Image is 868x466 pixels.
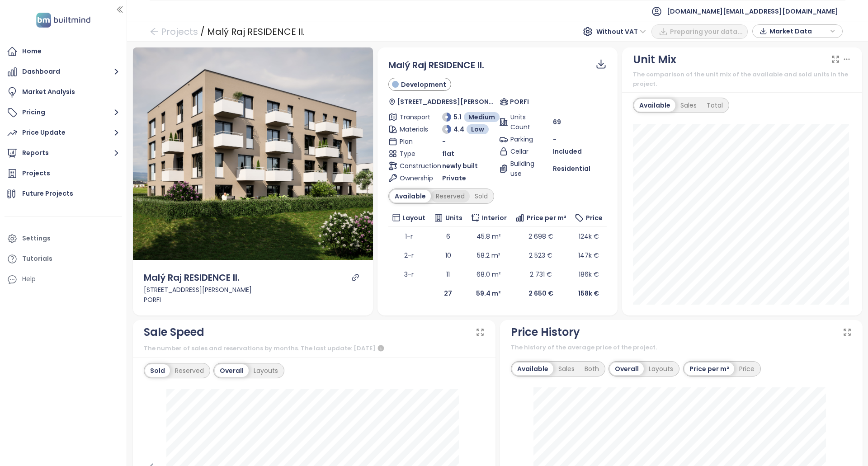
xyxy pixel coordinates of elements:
div: Reserved [170,364,209,377]
b: 59.4 m² [476,289,501,298]
div: Layouts [249,364,283,377]
td: 68.0 m² [467,265,511,284]
div: Price [734,362,759,375]
div: Tutorials [22,253,52,264]
div: Price History [511,324,580,341]
button: Price Update [5,124,122,142]
span: Low [471,124,484,134]
div: Projects [22,168,50,179]
span: arrow-left [150,27,159,36]
div: Sale Speed [144,324,204,341]
td: 2-r [388,246,430,265]
div: Overall [610,362,644,375]
span: Malý Raj RESIDENCE II. [388,59,484,71]
span: Type [400,149,426,159]
div: Price Update [22,127,66,138]
td: 6 [430,227,467,246]
div: Malý Raj RESIDENCE II. [207,24,305,40]
button: Dashboard [5,63,122,81]
span: 2 698 € [528,232,553,241]
div: Help [22,273,36,285]
div: Settings [22,233,51,244]
a: Market Analysis [5,83,122,101]
span: 186k € [579,270,599,279]
span: 124k € [579,232,599,241]
td: 58.2 m² [467,246,511,265]
button: Preparing your data... [651,24,748,39]
div: Market Analysis [22,86,75,98]
div: button [757,24,838,38]
div: Total [702,99,728,112]
b: 2 650 € [528,289,553,298]
td: 10 [430,246,467,265]
span: Price per m² [527,213,566,223]
span: 147k € [578,251,599,260]
span: Building use [510,159,537,179]
span: - [553,135,557,144]
span: [DOMAIN_NAME][EMAIL_ADDRESS][DOMAIN_NAME] [667,0,838,22]
span: Construction [400,161,426,171]
span: Residential [553,164,590,174]
span: Materials [400,124,426,134]
b: 158k € [578,289,599,298]
span: 4.4 [453,124,464,134]
button: Reports [5,144,122,162]
div: The comparison of the unit mix of the available and sold units in the project. [633,70,851,89]
span: flat [442,149,454,159]
span: Transport [400,112,426,122]
span: Cellar [510,146,537,156]
span: 69 [553,117,561,127]
div: PORFI [144,295,362,305]
td: 1-r [388,227,430,246]
div: Help [5,270,122,288]
div: Future Projects [22,188,73,199]
div: [STREET_ADDRESS][PERSON_NAME] [144,285,362,295]
div: The history of the average price of the project. [511,343,852,352]
span: [STREET_ADDRESS][PERSON_NAME] [397,97,495,107]
span: - [442,137,446,146]
div: Reserved [431,190,470,202]
span: Parking [510,134,537,144]
div: Layouts [644,362,678,375]
td: 11 [430,265,467,284]
button: Pricing [5,104,122,122]
div: Both [580,362,604,375]
div: Home [22,46,42,57]
td: 3-r [388,265,430,284]
span: Price [586,213,603,223]
div: Malý Raj RESIDENCE II. [144,271,240,285]
span: Market Data [769,24,828,38]
div: Unit Mix [633,51,676,68]
b: 27 [444,289,452,298]
div: The number of sales and reservations by months. The last update: [DATE] [144,343,485,354]
span: 5.1 [453,112,462,122]
img: logo [33,11,93,29]
span: Development [401,80,446,89]
span: Included [553,146,582,156]
div: Available [512,362,553,375]
div: / [200,24,205,40]
a: Projects [5,165,122,183]
div: Price per m² [684,362,734,375]
span: Private [442,173,466,183]
a: Future Projects [5,185,122,203]
span: Units [445,213,462,223]
div: Sold [145,364,170,377]
span: Layout [402,213,425,223]
div: Available [390,190,431,202]
span: Medium [468,112,495,122]
span: Preparing your data... [670,27,743,37]
span: Units Count [510,112,537,132]
span: Plan [400,137,426,146]
a: arrow-left Projects [150,24,198,40]
div: Sales [553,362,580,375]
td: 45.8 m² [467,227,511,246]
a: link [351,273,359,282]
span: 2 731 € [530,270,552,279]
a: Home [5,42,122,61]
div: Available [634,99,675,112]
span: PORFI [510,97,529,107]
div: Sales [675,99,702,112]
div: Sold [470,190,493,202]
